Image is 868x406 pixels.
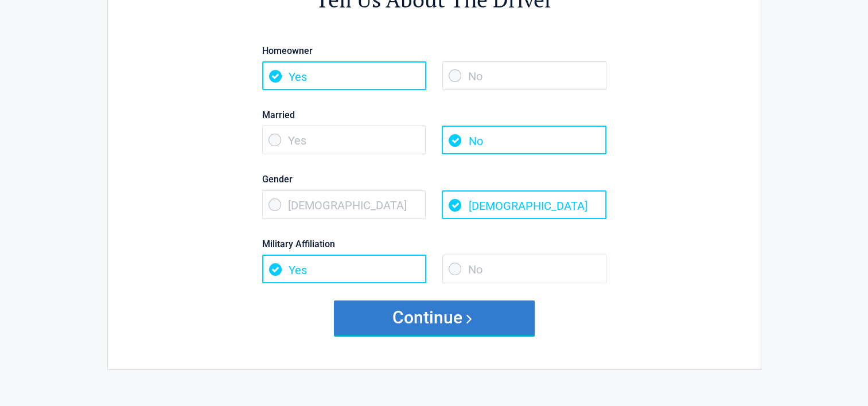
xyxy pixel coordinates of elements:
[262,126,426,154] span: Yes
[262,236,606,252] label: Military Affiliation
[262,107,606,123] label: Married
[262,171,606,187] label: Gender
[442,126,606,154] span: No
[262,61,426,90] span: Yes
[442,61,606,90] span: No
[334,300,535,335] button: Continue
[262,190,426,219] span: [DEMOGRAPHIC_DATA]
[442,255,606,283] span: No
[442,190,606,219] span: [DEMOGRAPHIC_DATA]
[262,255,426,283] span: Yes
[262,43,606,58] label: Homeowner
